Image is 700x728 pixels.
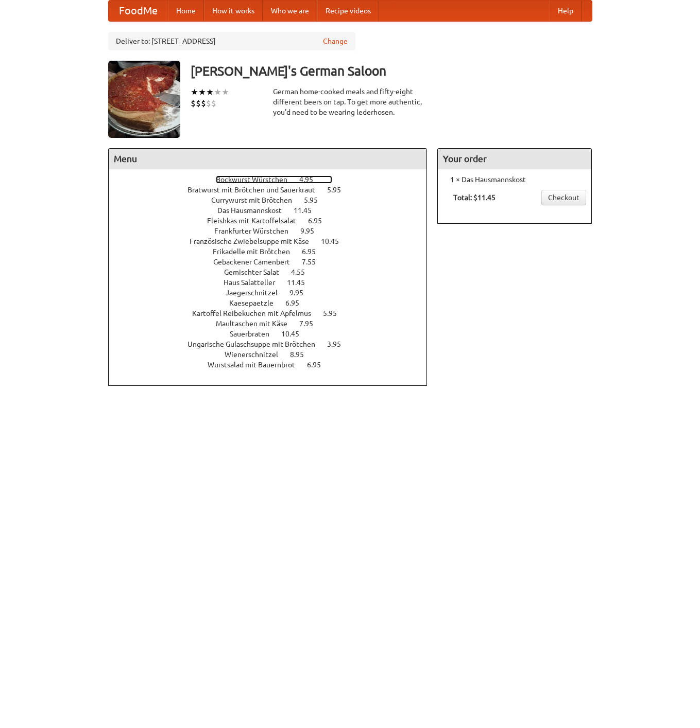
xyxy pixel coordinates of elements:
[187,340,360,348] a: Ungarische Gulaschsuppe mit Brötchen 3.95
[287,278,315,287] span: 11.45
[187,186,360,194] a: Bratwurst mit Brötchen und Sauerkraut 5.95
[196,98,201,109] li: $
[302,247,326,256] span: 6.95
[217,206,331,215] a: Das Hausmannskost 11.45
[190,237,358,245] a: Französische Zwiebelsuppe mit Käse 10.45
[216,319,298,328] span: Maultaschen mit Käse
[216,175,298,184] span: Bockwurst Würstchen
[192,309,321,317] span: Kartoffel Reibekuchen mit Apfelmus
[109,1,168,21] a: FoodMe
[211,98,216,109] li: $
[191,61,592,81] h3: [PERSON_NAME]'s German Saloon
[273,86,428,117] div: German home-cooked meals and fifty-eight different beers on tap. To get more authentic, you'd nee...
[213,247,300,256] span: Frikadelle mit Brötchen
[321,237,349,245] span: 10.45
[541,190,586,205] a: Checkout
[290,350,314,359] span: 8.95
[191,86,198,98] li: ★
[289,289,314,297] span: 9.95
[187,340,326,348] span: Ungarische Gulaschsuppe mit Brötchen
[438,149,591,169] h4: Your order
[299,175,323,184] span: 4.95
[216,319,332,328] a: Maultaschen mit Käse 7.95
[294,206,322,215] span: 11.45
[327,340,351,348] span: 3.95
[323,36,348,46] a: Change
[207,217,306,225] span: Fleishkas mit Kartoffelsalat
[307,361,331,369] span: 6.95
[263,1,317,21] a: Who we are
[226,289,288,297] span: Jaegerschnitzel
[221,86,229,98] li: ★
[317,1,379,21] a: Recipe videos
[211,196,302,204] span: Currywurst mit Brötchen
[206,86,214,98] li: ★
[281,330,310,338] span: 10.45
[453,193,496,202] b: Total: $11.45
[224,268,324,276] a: Gemischter Salat 4.55
[225,350,288,359] span: Wienerschnitzel
[192,309,356,317] a: Kartoffel Reibekuchen mit Apfelmus 5.95
[230,330,280,338] span: Sauerbraten
[299,319,323,328] span: 7.95
[229,299,284,307] span: Kaesepaetzle
[108,32,355,50] div: Deliver to: [STREET_ADDRESS]
[308,217,332,225] span: 6.95
[323,309,347,317] span: 5.95
[225,350,323,359] a: Wienerschnitzel 8.95
[208,361,305,369] span: Wurstsalad mit Bauernbrot
[304,196,328,204] span: 5.95
[216,175,332,184] a: Bockwurst Würstchen 4.95
[109,149,427,169] h4: Menu
[204,1,263,21] a: How it works
[198,86,206,98] li: ★
[213,258,335,266] a: Gebackener Camenbert 7.55
[214,227,299,235] span: Frankfurter Würstchen
[213,258,300,266] span: Gebackener Camenbert
[214,86,221,98] li: ★
[191,98,196,109] li: $
[229,299,318,307] a: Kaesepaetzle 6.95
[327,186,351,194] span: 5.95
[206,98,211,109] li: $
[108,61,180,138] img: angular.jpg
[208,361,340,369] a: Wurstsalad mit Bauernbrot 6.95
[224,278,324,287] a: Haus Salatteller 11.45
[207,217,341,225] a: Fleishkas mit Kartoffelsalat 6.95
[211,196,337,204] a: Currywurst mit Brötchen 5.95
[226,289,322,297] a: Jaegerschnitzel 9.95
[550,1,582,21] a: Help
[285,299,310,307] span: 6.95
[291,268,315,276] span: 4.55
[213,247,335,256] a: Frikadelle mit Brötchen 6.95
[187,186,326,194] span: Bratwurst mit Brötchen und Sauerkraut
[302,258,326,266] span: 7.55
[224,278,285,287] span: Haus Salatteller
[443,174,586,185] li: 1 × Das Hausmannskost
[168,1,204,21] a: Home
[214,227,333,235] a: Frankfurter Würstchen 9.95
[190,237,319,245] span: Französische Zwiebelsuppe mit Käse
[201,98,206,109] li: $
[300,227,325,235] span: 9.95
[217,206,292,215] span: Das Hausmannskost
[230,330,318,338] a: Sauerbraten 10.45
[224,268,289,276] span: Gemischter Salat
